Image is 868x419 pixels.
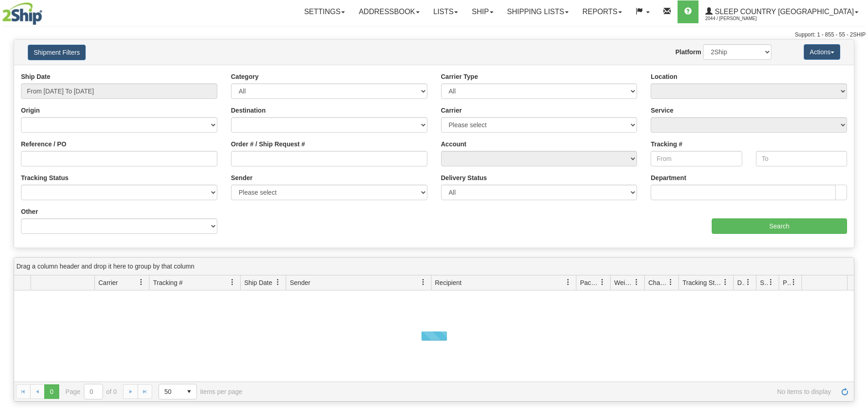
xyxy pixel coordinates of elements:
a: Addressbook [352,0,426,23]
span: Carrier [98,278,118,287]
a: Tracking Status filter column settings [718,274,733,290]
a: Shipping lists [500,0,575,23]
span: select [182,384,196,399]
label: Delivery Status [441,173,487,182]
label: Origin [21,106,40,115]
span: No items to display [255,388,831,395]
span: Weight [614,278,633,287]
span: 2044 / [PERSON_NAME] [705,14,774,23]
a: Sleep Country [GEOGRAPHIC_DATA] 2044 / [PERSON_NAME] [699,0,865,23]
label: Tracking Status [21,173,68,182]
label: Service [651,106,673,115]
div: grid grouping header [14,258,854,275]
a: Settings [297,0,352,23]
label: Platform [675,47,701,57]
a: Shipment Issues filter column settings [763,274,779,290]
label: Sender [231,173,252,182]
input: Search [712,218,847,234]
a: Ship [465,0,500,23]
label: Reference / PO [21,140,67,149]
label: Account [441,140,467,149]
span: Packages [580,278,599,287]
a: Reports [575,0,629,23]
label: Destination [231,106,266,115]
span: 50 [164,387,176,396]
input: From [651,151,742,166]
label: Tracking # [651,140,682,149]
a: Ship Date filter column settings [270,274,286,290]
span: Delivery Status [737,278,745,287]
a: Carrier filter column settings [134,274,149,290]
span: Page sizes drop down [159,384,197,399]
a: Packages filter column settings [595,274,610,290]
img: logo2044.jpg [2,2,42,25]
span: Pickup Status [783,278,791,287]
span: Shipment Issues [760,278,768,287]
span: Page 0 [44,384,59,399]
a: Tracking # filter column settings [225,274,240,290]
span: items per page [159,384,242,399]
span: Sleep Country [GEOGRAPHIC_DATA] [713,8,854,16]
a: Charge filter column settings [663,274,678,290]
a: Recipient filter column settings [560,274,576,290]
label: Location [651,72,677,81]
a: Pickup Status filter column settings [786,274,801,290]
label: Carrier Type [441,72,478,81]
span: Tracking # [153,278,183,287]
label: Ship Date [21,72,51,81]
label: Carrier [441,106,462,115]
span: Tracking Status [683,278,722,287]
button: Shipment Filters [28,45,86,60]
span: Page of 0 [66,384,117,399]
label: Other [21,207,38,216]
span: Sender [290,278,310,287]
label: Order # / Ship Request # [231,140,305,149]
iframe: chat widget [847,163,867,256]
button: Actions [804,44,840,60]
span: Recipient [435,278,462,287]
input: To [756,151,847,166]
a: Refresh [837,384,852,399]
a: Weight filter column settings [629,274,644,290]
label: Category [231,72,259,81]
span: Ship Date [244,278,272,287]
a: Sender filter column settings [416,274,431,290]
label: Department [651,173,686,182]
a: Lists [426,0,465,23]
div: Support: 1 - 855 - 55 - 2SHIP [2,31,866,39]
a: Delivery Status filter column settings [740,274,756,290]
span: Charge [648,278,668,287]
